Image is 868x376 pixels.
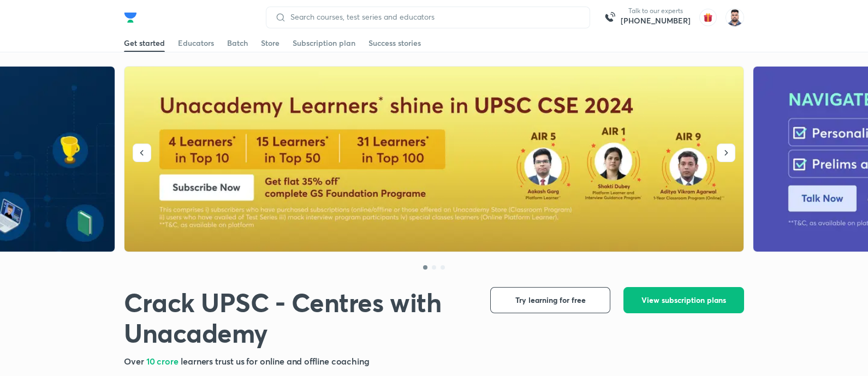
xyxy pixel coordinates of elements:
[124,287,473,348] h1: Crack UPSC - Centres with Unacademy
[621,7,691,15] p: Talk to our experts
[490,287,610,313] button: Try learning for free
[124,38,165,49] div: Get started
[124,355,146,367] span: Over
[293,38,355,49] div: Subscription plan
[515,295,586,306] span: Try learning for free
[227,34,248,52] a: Batch
[641,295,726,306] span: View subscription plans
[368,34,421,52] a: Success stories
[599,7,621,28] img: call-us
[368,38,421,49] div: Success stories
[181,355,370,367] span: learners trust us for online and offline coaching
[178,34,214,52] a: Educators
[146,355,181,367] span: 10 crore
[261,34,280,52] a: Store
[178,38,214,49] div: Educators
[124,34,165,52] a: Get started
[124,11,137,24] img: Company Logo
[286,13,581,21] input: Search courses, test series and educators
[621,15,691,26] a: [PHONE_NUMBER]
[293,34,355,52] a: Subscription plan
[623,287,744,313] button: View subscription plans
[227,38,248,49] div: Batch
[261,38,280,49] div: Store
[699,9,717,26] img: avatar
[726,8,744,27] img: Maharaj Singh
